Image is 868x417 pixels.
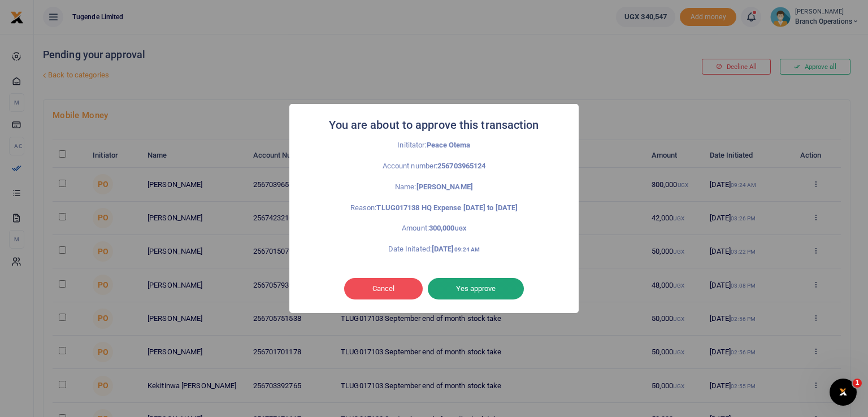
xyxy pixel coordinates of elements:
button: Cancel [344,278,423,299]
button: Yes approve [428,278,524,299]
small: UGX [455,225,466,232]
p: Name: [314,181,554,193]
strong: [PERSON_NAME] [416,183,473,191]
strong: 256703965124 [437,162,485,170]
p: Inititator: [314,140,554,151]
strong: Peace Otema [427,141,471,149]
strong: TLUG017138 HQ Expense [DATE] to [DATE] [376,203,518,212]
small: 09:24 AM [454,246,480,253]
strong: [DATE] [432,245,480,253]
iframe: Intercom live chat [830,379,857,406]
h2: You are about to approve this transaction [329,115,539,135]
span: 1 [853,379,862,388]
p: Date Initated: [314,244,554,255]
p: Account number: [314,160,554,172]
p: Reason: [314,202,554,214]
strong: 300,000 [429,224,466,232]
p: Amount: [314,223,554,234]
